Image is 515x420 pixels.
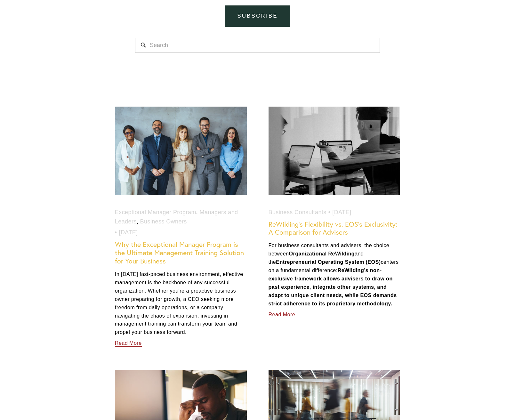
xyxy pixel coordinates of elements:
[269,220,397,237] a: ReWilding’s Flexibility vs. EOS’s Exclusivity: A Comparison for Advisers
[115,336,142,348] a: Read More
[269,241,400,308] p: For business consultants and advisers, the choice between and the centers on a fundamental differ...
[268,106,401,195] img: ReWilding’s Flexibility vs. EOS’s Exclusivity: A Comparison for Advisers
[269,267,398,306] strong: ReWilding’s non-exclusive framework allows advisers to draw on past experience, integrate other s...
[137,218,138,225] span: ,
[115,209,196,215] a: Exceptional Manager Program
[140,218,187,225] a: Business Owners
[276,259,381,265] strong: Entrepreneurial Operating System (EOS)
[225,5,290,27] a: subscribe
[289,251,355,256] strong: Organizational ReWilding
[332,208,351,217] time: [DATE]
[196,209,198,215] span: ,
[135,38,380,53] input: Search
[269,209,326,215] a: Business Consultants
[269,308,295,319] a: Read More
[115,270,247,336] p: In [DATE] fast-paced business environment, effective management is the backbone of any successful...
[119,228,138,237] time: [DATE]
[115,240,244,265] a: Why the Exceptional Manager Program is the Ultimate Management Training Solution for Your Business
[114,106,247,195] img: Why the Exceptional Manager Program is the Ultimate Management Training Solution for Your Business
